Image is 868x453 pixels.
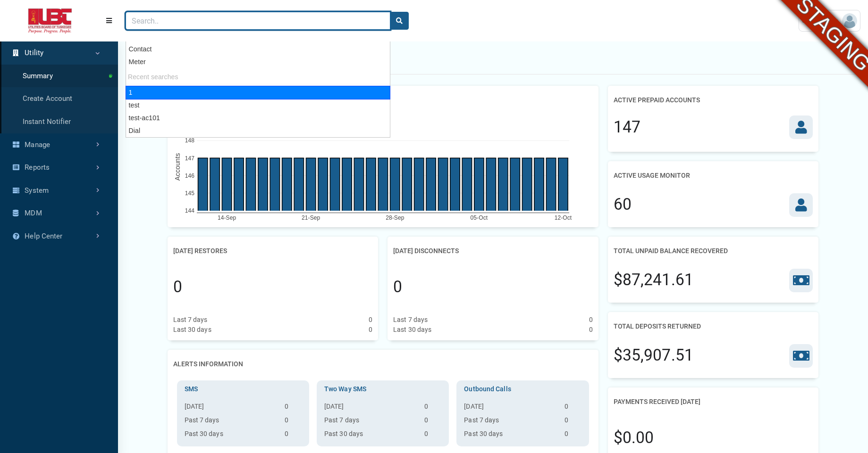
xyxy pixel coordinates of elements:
button: Menu [100,12,118,29]
div: Last 7 days [393,315,428,325]
div: 0 [393,275,402,299]
th: Past 30 days [320,429,421,443]
h2: Alerts Information [173,355,243,373]
td: 0 [561,429,585,443]
h2: Active Usage Monitor [614,167,690,184]
th: [DATE] [460,402,560,415]
div: 0 [369,325,372,335]
div: 1 [126,86,390,99]
div: 0 [589,325,593,335]
h3: Two Way SMS [320,384,445,394]
td: 0 [281,415,305,429]
td: 0 [561,415,585,429]
div: 60 [614,193,632,216]
th: Past 30 days [460,429,560,443]
div: 0 [173,275,182,299]
th: Past 30 days [181,429,281,443]
div: Last 30 days [173,325,211,335]
h2: Active Prepaid Accounts [614,91,700,109]
div: test [126,99,390,112]
td: 0 [421,429,445,443]
div: 147 [614,115,640,139]
h3: SMS [181,384,305,394]
h2: [DATE] Disconnects [393,242,459,260]
th: [DATE] [181,402,281,415]
div: 0 [589,315,593,325]
td: 0 [281,402,305,415]
h2: Total Unpaid Balance Recovered [614,242,728,260]
td: 0 [281,429,305,443]
div: $35,907.51 [614,344,693,367]
th: [DATE] [320,402,421,415]
h2: Payments Received [DATE] [614,393,700,411]
td: 0 [421,402,445,415]
input: Search [126,12,390,30]
img: ALTSK Logo [8,8,93,33]
h2: Total Deposits Returned [614,318,701,335]
div: Last 7 days [173,315,208,325]
div: $0.00 [614,426,654,450]
h3: Outbound Calls [460,384,585,394]
th: Past 7 days [181,415,281,429]
div: Contact [126,43,390,56]
span: User Settings [802,16,842,25]
a: User Settings [799,10,860,32]
td: 0 [421,415,445,429]
div: Meter [126,56,390,68]
div: Last 30 days [393,325,431,335]
div: Dial [126,124,390,137]
th: Past 7 days [320,415,421,429]
div: 0 [369,315,372,325]
div: $87,241.61 [614,268,693,292]
th: Past 7 days [460,415,560,429]
button: search [390,12,409,30]
div: test-ac101 [126,112,390,124]
td: 0 [561,402,585,415]
h2: [DATE] Restores [173,242,227,260]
